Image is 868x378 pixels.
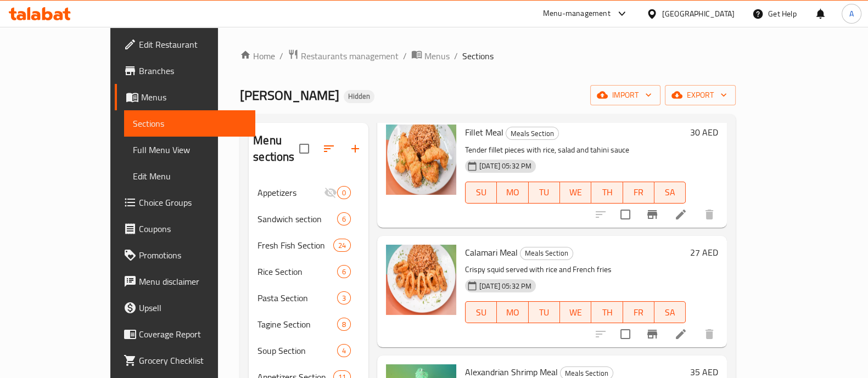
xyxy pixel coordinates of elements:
span: SU [470,304,492,320]
a: Menu disclaimer [115,268,255,295]
span: Upsell [139,301,247,314]
a: Full Menu View [124,137,255,163]
span: Fresh Fish Section [257,239,333,252]
a: Coupons [115,216,255,242]
button: Branch-specific-item [639,321,665,347]
span: Menu disclaimer [139,275,247,288]
p: Tender fillet pieces with rice, salad and tahini sauce [465,143,686,157]
button: Branch-specific-item [639,201,665,228]
div: Sandwich section [257,212,337,225]
a: Edit Menu [124,163,255,189]
span: Sections [133,117,247,130]
span: Calamari Meal [465,244,518,261]
span: Promotions [139,249,247,262]
div: items [337,318,351,331]
button: SA [654,301,686,323]
li: / [279,49,283,63]
h6: 27 AED [690,245,718,260]
a: Edit menu item [674,208,687,221]
div: Hidden [344,90,374,103]
span: 0 [338,188,350,198]
div: Meals Section [506,127,559,140]
div: items [337,291,351,304]
span: FR [628,304,650,320]
span: Choice Groups [139,196,247,209]
span: 24 [334,240,350,251]
a: Sections [124,110,255,137]
a: Restaurants management [288,49,399,63]
div: items [337,212,351,225]
span: Soup Section [257,344,337,357]
button: MO [497,182,528,204]
h2: Menu sections [253,132,299,165]
div: items [333,239,351,252]
a: Grocery Checklist [115,347,255,374]
span: Select to update [614,323,637,346]
span: Fillet Meal [465,124,503,140]
span: FR [628,184,650,200]
span: Branches [139,64,247,77]
button: import [590,85,660,105]
span: Pasta Section [257,291,337,304]
span: [PERSON_NAME] [240,83,339,108]
span: SA [659,304,681,320]
button: SU [465,301,497,323]
span: Menus [141,91,247,104]
img: Calamari Meal [386,245,456,315]
button: delete [696,201,723,228]
span: Menus [424,49,450,63]
div: [GEOGRAPHIC_DATA] [662,8,735,20]
span: MO [501,184,524,200]
div: Tagine Section8 [249,311,368,337]
span: Hidden [344,92,374,101]
div: items [337,265,351,278]
a: Promotions [115,242,255,268]
a: Home [240,49,275,63]
span: WE [564,184,587,200]
button: SU [465,182,497,204]
span: SU [470,184,492,200]
div: Fresh Fish Section24 [249,232,368,258]
span: Edit Restaurant [139,38,247,51]
button: TH [591,301,623,323]
button: TU [529,182,560,204]
div: items [337,186,351,199]
span: TH [596,184,618,200]
span: TU [533,184,556,200]
span: [DATE] 05:32 PM [475,161,536,171]
span: export [674,88,727,102]
span: Select to update [614,203,637,226]
span: Appetizers [257,186,324,199]
li: / [454,49,458,63]
a: Edit menu item [674,328,687,341]
span: Restaurants management [301,49,399,63]
span: Meals Section [520,247,573,259]
span: MO [501,304,524,320]
div: Rice Section6 [249,258,368,285]
button: FR [623,182,654,204]
a: Choice Groups [115,189,255,216]
span: TH [596,304,618,320]
div: Soup Section4 [249,337,368,364]
button: export [665,85,736,105]
span: Tagine Section [257,318,337,331]
button: TH [591,182,623,204]
button: delete [696,321,723,347]
span: SA [659,184,681,200]
h6: 30 AED [690,125,718,140]
span: 6 [338,214,350,224]
a: Branches [115,58,255,84]
a: Upsell [115,295,255,321]
button: Add section [342,136,368,162]
span: Grocery Checklist [139,354,247,367]
a: Menus [115,84,255,110]
button: TU [529,301,560,323]
span: TU [533,304,556,320]
span: Coupons [139,222,247,235]
span: Coverage Report [139,328,247,341]
div: Sandwich section6 [249,206,368,232]
span: Rice Section [257,265,337,278]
